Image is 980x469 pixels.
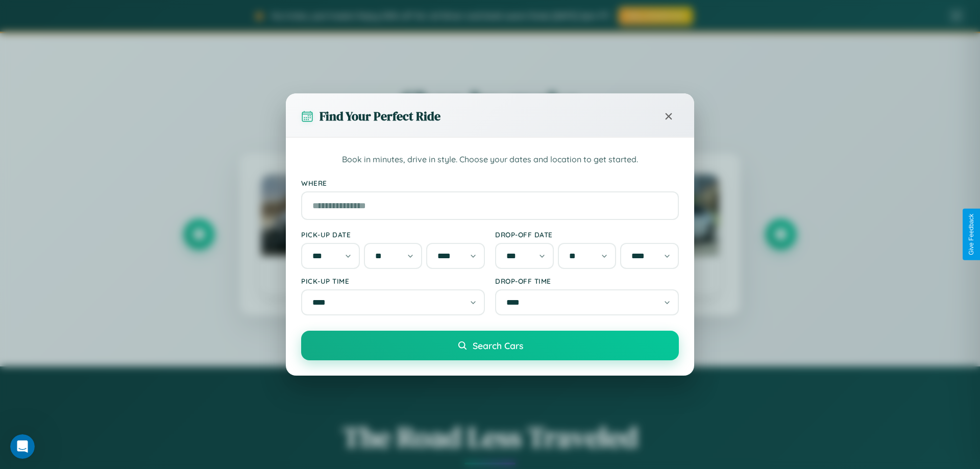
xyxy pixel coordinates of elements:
label: Drop-off Date [495,230,679,239]
label: Where [301,179,679,187]
span: Search Cars [473,340,523,351]
button: Search Cars [301,331,679,360]
p: Book in minutes, drive in style. Choose your dates and location to get started. [301,153,679,166]
label: Pick-up Time [301,277,485,285]
h3: Find Your Perfect Ride [320,108,440,125]
label: Pick-up Date [301,230,485,239]
label: Drop-off Time [495,277,679,285]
